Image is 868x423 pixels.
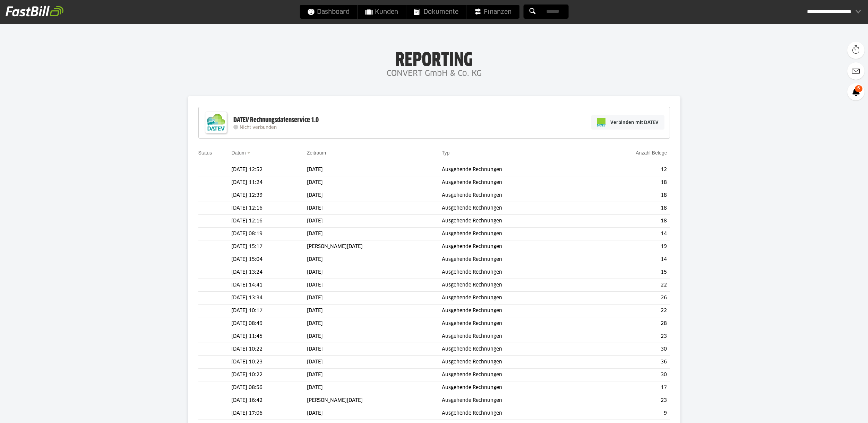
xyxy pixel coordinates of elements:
td: [DATE] [307,317,442,330]
td: 18 [587,215,670,228]
td: 17 [587,381,670,394]
a: 6 [847,83,865,100]
td: [DATE] 15:17 [231,240,307,253]
td: 22 [587,305,670,317]
span: Verbinden mit DATEV [610,119,659,126]
img: fastbill_logo_white.png [6,6,63,17]
a: Dokumente [406,5,466,19]
td: 9 [587,407,670,420]
td: 12 [587,164,670,176]
td: [DATE] [307,343,442,356]
span: Kunden [365,5,398,19]
td: Ausgehende Rechnungen [442,330,587,343]
td: [DATE] 12:16 [231,202,307,215]
a: Finanzen [466,5,519,19]
td: [DATE] 10:22 [231,369,307,381]
td: [DATE] [307,228,442,240]
a: Datum [231,150,246,156]
td: [DATE] 13:24 [231,266,307,279]
td: 23 [587,394,670,407]
td: [DATE] 08:56 [231,381,307,394]
td: 30 [587,343,670,356]
td: Ausgehende Rechnungen [442,240,587,253]
td: 28 [587,317,670,330]
a: Typ [442,150,450,156]
td: [DATE] 13:34 [231,292,307,305]
td: [DATE] [307,164,442,176]
td: 22 [587,279,670,292]
td: [DATE] 10:17 [231,305,307,317]
td: 23 [587,330,670,343]
td: 15 [587,266,670,279]
span: 6 [855,85,862,92]
td: Ausgehende Rechnungen [442,228,587,240]
td: [DATE] 15:04 [231,253,307,266]
td: Ausgehende Rechnungen [442,343,587,356]
td: 36 [587,356,670,369]
img: sort_desc.gif [247,152,252,154]
span: Nicht verbunden [240,125,277,130]
td: [DATE] 11:24 [231,176,307,189]
td: [DATE] 14:41 [231,279,307,292]
iframe: Öffnet ein Widget, in dem Sie weitere Informationen finden [815,402,861,420]
td: 26 [587,292,670,305]
td: [DATE] [307,356,442,369]
span: Finanzen [474,5,512,19]
td: 14 [587,253,670,266]
td: [DATE] [307,369,442,381]
td: [DATE] 11:45 [231,330,307,343]
td: 30 [587,369,670,381]
td: Ausgehende Rechnungen [442,215,587,228]
td: [PERSON_NAME][DATE] [307,394,442,407]
img: DATEV-Datenservice Logo [202,109,230,136]
img: pi-datev-logo-farbig-24.svg [597,118,605,126]
td: [DATE] [307,292,442,305]
td: [DATE] [307,330,442,343]
span: Dokumente [414,5,458,19]
td: Ausgehende Rechnungen [442,292,587,305]
td: [DATE] [307,176,442,189]
td: [DATE] [307,253,442,266]
a: Anzahl Belege [636,150,667,156]
td: 14 [587,228,670,240]
td: [DATE] 08:49 [231,317,307,330]
td: [DATE] [307,381,442,394]
td: [DATE] 10:22 [231,343,307,356]
td: [PERSON_NAME][DATE] [307,240,442,253]
td: [DATE] [307,279,442,292]
td: Ausgehende Rechnungen [442,253,587,266]
td: 18 [587,176,670,189]
td: [DATE] [307,189,442,202]
a: Verbinden mit DATEV [591,115,664,130]
td: [DATE] [307,202,442,215]
td: 18 [587,202,670,215]
td: Ausgehende Rechnungen [442,356,587,369]
td: Ausgehende Rechnungen [442,279,587,292]
td: [DATE] [307,266,442,279]
td: [DATE] [307,305,442,317]
td: [DATE] 12:16 [231,215,307,228]
a: Zeitraum [307,150,326,156]
td: [DATE] 12:39 [231,189,307,202]
td: Ausgehende Rechnungen [442,266,587,279]
td: [DATE] 10:23 [231,356,307,369]
td: [DATE] 08:19 [231,228,307,240]
td: Ausgehende Rechnungen [442,164,587,176]
td: 19 [587,240,670,253]
a: Kunden [358,5,406,19]
td: 18 [587,189,670,202]
h1: Reporting [69,49,799,67]
span: Dashboard [307,5,350,19]
td: Ausgehende Rechnungen [442,305,587,317]
div: DATEV Rechnungsdatenservice 1.0 [233,116,319,125]
td: Ausgehende Rechnungen [442,189,587,202]
td: Ausgehende Rechnungen [442,394,587,407]
td: Ausgehende Rechnungen [442,369,587,381]
td: [DATE] [307,407,442,420]
td: [DATE] [307,215,442,228]
td: [DATE] 12:52 [231,164,307,176]
td: Ausgehende Rechnungen [442,202,587,215]
td: Ausgehende Rechnungen [442,176,587,189]
td: [DATE] 16:42 [231,394,307,407]
td: [DATE] 17:06 [231,407,307,420]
